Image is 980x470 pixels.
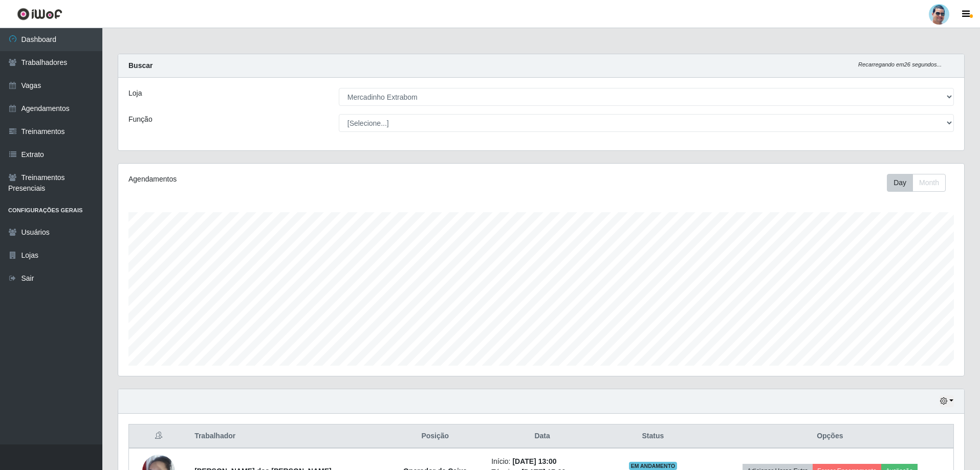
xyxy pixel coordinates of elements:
time: [DATE] 13:00 [512,457,556,465]
span: EM ANDAMENTO [629,462,678,470]
th: Posição [385,424,485,449]
li: Início: [491,456,593,467]
i: Recarregando em 26 segundos... [858,61,942,68]
th: Status [599,424,707,449]
div: First group [887,174,946,192]
th: Data [485,424,599,449]
img: CoreUI Logo [17,8,62,20]
div: Toolbar with button groups [887,174,954,192]
th: Trabalhador [188,424,385,449]
label: Loja [128,88,142,99]
label: Função [128,114,153,125]
button: Day [887,174,913,192]
button: Month [912,174,946,192]
th: Opções [707,424,954,449]
strong: Buscar [128,61,153,70]
div: Agendamentos [128,174,464,185]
